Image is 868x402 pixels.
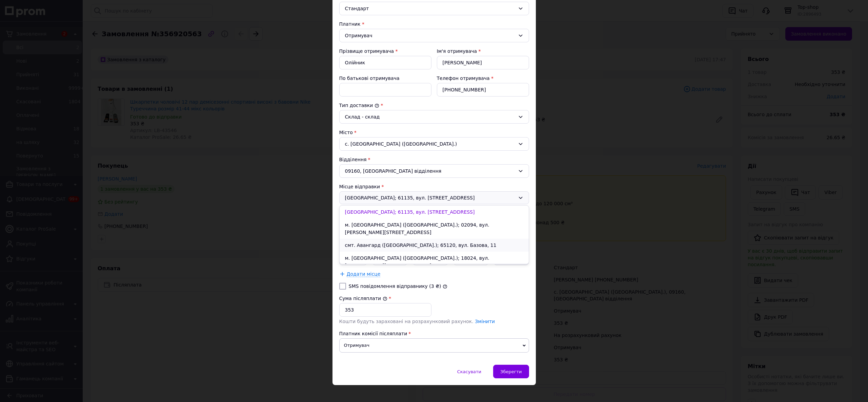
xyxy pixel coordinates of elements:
[340,239,529,252] li: смт. Авангард ([GEOGRAPHIC_DATA].); 65120, вул. Базова, 11
[457,369,481,374] span: Скасувати
[339,319,495,324] span: Кошти будуть зараховані на розрахунковий рахунок.
[339,76,400,81] label: По батькові отримувача
[339,331,407,336] span: Платник комісії післяплати
[437,48,477,54] label: Ім'я отримувача
[437,83,529,97] input: +380
[339,183,529,190] div: Місце відправки
[339,156,529,163] div: Відділення
[347,271,381,277] span: Додати місце
[339,129,529,136] div: Місто
[437,76,490,81] label: Телефон отримувача
[345,32,515,39] div: Отримувач
[345,113,515,121] div: Склад - склад
[475,319,495,324] a: Змінити
[349,283,441,289] label: SMS повідомлення відправнику (3 ₴)
[339,338,529,353] span: Отримувач
[345,5,515,12] div: Стандарт
[339,137,529,151] div: с. [GEOGRAPHIC_DATA] ([GEOGRAPHIC_DATA].)
[339,102,529,109] div: Тип доставки
[340,252,529,272] li: м. [GEOGRAPHIC_DATA] ([GEOGRAPHIC_DATA].); 18024, вул. [PERSON_NAME][STREET_ADDRESS]
[339,48,394,54] label: Прізвище отримувача
[339,21,529,27] div: Платник
[340,218,529,239] li: м. [GEOGRAPHIC_DATA] ([GEOGRAPHIC_DATA].); 02094, вул. [PERSON_NAME][STREET_ADDRESS]
[500,369,522,374] span: Зберегти
[345,194,515,201] span: [GEOGRAPHIC_DATA]; 61135, вул. [STREET_ADDRESS]
[339,164,529,178] div: 09160, [GEOGRAPHIC_DATA] відділення
[339,296,387,301] label: Сума післяплати
[340,206,529,218] li: [GEOGRAPHIC_DATA]; 61135, вул. [STREET_ADDRESS]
